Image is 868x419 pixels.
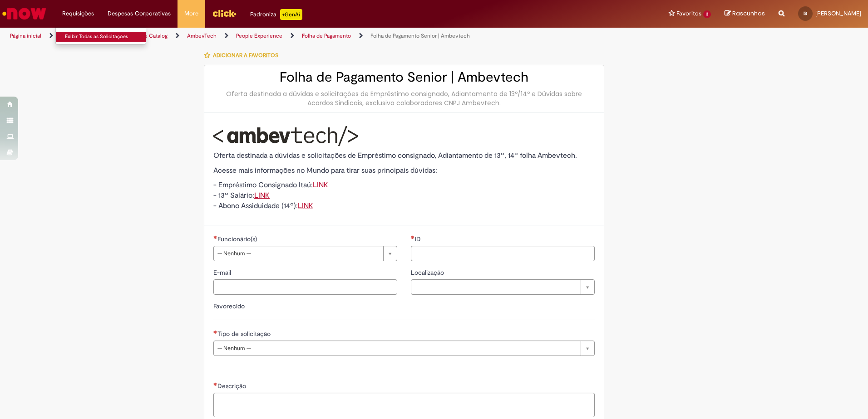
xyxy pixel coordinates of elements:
[213,180,328,190] span: - Empréstimo Consignado Itaú:
[187,32,217,39] a: AmbevTech
[213,52,278,59] span: Adicionar a Favoritos
[108,9,171,18] span: Despesas Corporativas
[62,9,94,18] span: Requisições
[56,32,156,42] a: Exibir Todas as Solicitações
[804,10,807,16] span: IS
[213,268,233,277] span: E-mail
[213,201,313,210] span: - Abono Assiduidade (14º):
[217,246,379,261] span: -- Nenhum --
[703,10,711,18] span: 3
[313,180,328,190] a: LINK
[55,27,146,44] ul: Requisições
[676,9,701,18] span: Favoritos
[250,9,302,20] div: Padroniza
[213,279,397,295] input: E-mail
[236,32,282,39] a: People Experience
[254,191,270,200] a: LINK
[725,10,765,18] a: Rascunhos
[1,5,48,23] img: ServiceNow
[213,302,245,310] label: Favorecido
[213,191,270,200] span: - 13º Salário:
[213,235,217,239] span: Necessários
[213,382,217,386] span: Necessários
[213,393,595,417] textarea: Descrição
[217,341,576,356] span: -- Nenhum --
[204,46,283,65] button: Adicionar a Favoritos
[411,268,446,277] span: Localização
[815,10,861,17] span: [PERSON_NAME]
[184,9,198,18] span: More
[411,235,415,239] span: Necessários
[298,201,313,210] a: LINK
[217,382,248,390] span: Descrição
[370,32,470,39] a: Folha de Pagamento Senior | Ambevtech
[10,32,41,39] a: Página inicial
[411,279,595,295] a: Limpar campo Localização
[213,330,217,334] span: Necessários
[213,89,595,107] div: Oferta destinada a dúvidas e solicitações de Empréstimo consignado, Adiantamento de 13º/14º e Dúv...
[128,32,168,39] a: Service Catalog
[411,246,595,261] input: ID
[415,235,423,243] span: ID
[212,6,237,20] img: click_logo_yellow_360x200.png
[732,9,765,18] span: Rascunhos
[280,9,302,20] p: +GenAi
[7,28,572,44] ul: Trilhas de página
[213,151,577,160] span: Oferta destinada a dúvidas e solicitações de Empréstimo consignado, Adiantamento de 13º, 14º folh...
[217,330,272,338] span: Tipo de solicitação
[217,235,259,243] span: Funcionário(s)
[302,32,351,39] a: Folha de Pagamento
[213,70,595,85] h2: Folha de Pagamento Senior | Ambevtech
[213,166,437,175] span: Acesse mais informações no Mundo para tirar suas principais dúvidas:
